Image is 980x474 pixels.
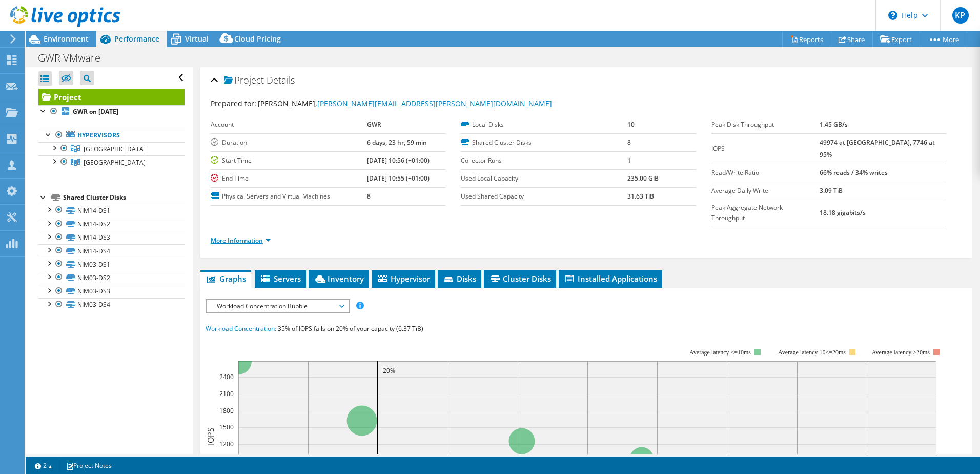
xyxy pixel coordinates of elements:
[219,389,234,398] text: 2100
[489,273,551,284] span: Cluster Disks
[872,349,930,356] text: Average latency >20ms
[38,285,185,298] a: NIM03-DS3
[38,105,185,118] a: GWR on [DATE]
[258,98,552,108] span: [PERSON_NAME],
[888,11,897,20] svg: \n
[38,142,185,155] a: Swindon Station
[689,349,751,356] tspan: Average latency <=10ms
[367,120,381,129] b: GWR
[711,168,820,178] label: Read/Write Ratio
[38,271,185,284] a: NIM03-DS2
[820,208,866,217] b: 18.18 gigabits/s
[219,406,234,415] text: 1800
[461,120,627,130] label: Local Disks
[831,31,873,47] a: Share
[461,155,627,166] label: Collector Runs
[461,173,627,184] label: Used Local Capacity
[820,186,843,195] b: 3.09 TiB
[564,273,657,284] span: Installed Applications
[219,423,234,431] text: 1500
[211,173,367,184] label: End Time
[711,186,820,196] label: Average Daily Write
[84,145,146,153] span: [GEOGRAPHIC_DATA]
[820,120,848,129] b: 1.45 GB/s
[627,156,631,165] b: 1
[367,174,430,183] b: [DATE] 10:55 (+01:00)
[114,34,159,44] span: Performance
[267,74,295,86] span: Details
[443,273,476,284] span: Disks
[627,174,659,183] b: 235.00 GiB
[461,191,627,202] label: Used Shared Capacity
[211,98,256,108] label: Prepared for:
[920,31,967,47] a: More
[38,89,185,105] a: Project
[367,156,430,165] b: [DATE] 10:56 (+01:00)
[367,192,371,201] b: 8
[872,31,920,47] a: Export
[38,298,185,311] a: NIM03-DS4
[33,52,116,64] h1: GWR VMware
[219,372,234,381] text: 2400
[185,34,209,44] span: Virtual
[234,34,281,44] span: Cloud Pricing
[952,7,969,24] span: KP
[260,273,301,284] span: Servers
[219,440,234,448] text: 1200
[314,273,364,284] span: Inventory
[627,138,631,147] b: 8
[820,138,935,159] b: 49974 at [GEOGRAPHIC_DATA], 7746 at 95%
[377,273,430,284] span: Hypervisor
[211,155,367,166] label: Start Time
[205,427,216,445] text: IOPS
[224,75,264,86] span: Project
[383,366,395,375] text: 20%
[212,300,343,312] span: Workload Concentration Bubble
[73,107,118,116] b: GWR on [DATE]
[38,258,185,271] a: NIM03-DS1
[627,192,654,201] b: 31.63 TiB
[627,120,635,129] b: 10
[38,129,185,142] a: Hypervisors
[211,120,367,130] label: Account
[59,459,119,472] a: Project Notes
[778,349,846,356] tspan: Average latency 10<=20ms
[38,231,185,244] a: NIM14-DS3
[820,168,888,177] b: 66% reads / 34% writes
[711,120,820,130] label: Peak Disk Throughput
[38,155,185,169] a: Milford House
[211,236,271,245] a: More Information
[206,273,246,284] span: Graphs
[711,144,820,154] label: IOPS
[38,244,185,258] a: NIM14-DS4
[461,137,627,148] label: Shared Cluster Disks
[63,191,185,204] div: Shared Cluster Disks
[211,137,367,148] label: Duration
[211,191,367,202] label: Physical Servers and Virtual Machines
[38,204,185,217] a: NIM14-DS1
[278,324,423,333] span: 35% of IOPS falls on 20% of your capacity (6.37 TiB)
[317,98,552,108] a: [PERSON_NAME][EMAIL_ADDRESS][PERSON_NAME][DOMAIN_NAME]
[367,138,427,147] b: 6 days, 23 hr, 59 min
[206,324,276,333] span: Workload Concentration:
[782,31,831,47] a: Reports
[38,218,185,231] a: NIM14-DS2
[28,459,59,472] a: 2
[44,34,89,44] span: Environment
[84,158,146,167] span: [GEOGRAPHIC_DATA]
[711,203,820,223] label: Peak Aggregate Network Throughput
